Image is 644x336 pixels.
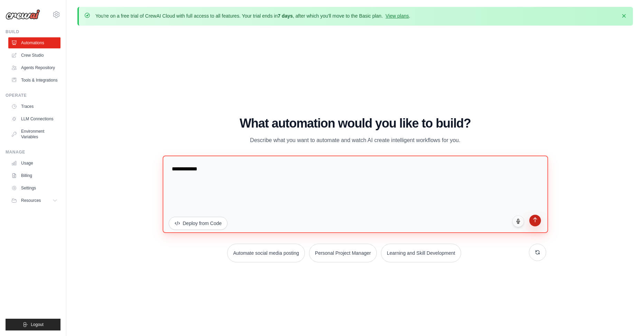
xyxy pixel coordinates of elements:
[381,244,461,262] button: Learning and Skill Development
[8,113,60,124] a: LLM Connections
[6,149,60,155] div: Manage
[8,183,60,194] a: Settings
[8,37,60,48] a: Automations
[6,9,40,20] img: Logo
[6,29,60,35] div: Build
[21,198,41,203] span: Resources
[8,170,60,181] a: Billing
[165,116,546,130] h1: What automation would you like to build?
[8,195,60,206] button: Resources
[8,62,60,73] a: Agents Repository
[8,158,60,169] a: Usage
[169,217,228,230] button: Deploy from Code
[6,319,60,330] button: Logout
[95,12,410,19] p: You're on a free trial of CrewAI Cloud with full access to all features. Your trial ends in , aft...
[8,50,60,61] a: Crew Studio
[8,101,60,112] a: Traces
[6,93,60,98] div: Operate
[309,244,377,262] button: Personal Project Manager
[385,13,409,19] a: View plans
[227,244,305,262] button: Automate social media posting
[31,322,44,327] span: Logout
[8,126,60,142] a: Environment Variables
[278,13,293,19] strong: 7 days
[8,75,60,86] a: Tools & Integrations
[239,136,472,145] p: Describe what you want to automate and watch AI create intelligent workflows for you.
